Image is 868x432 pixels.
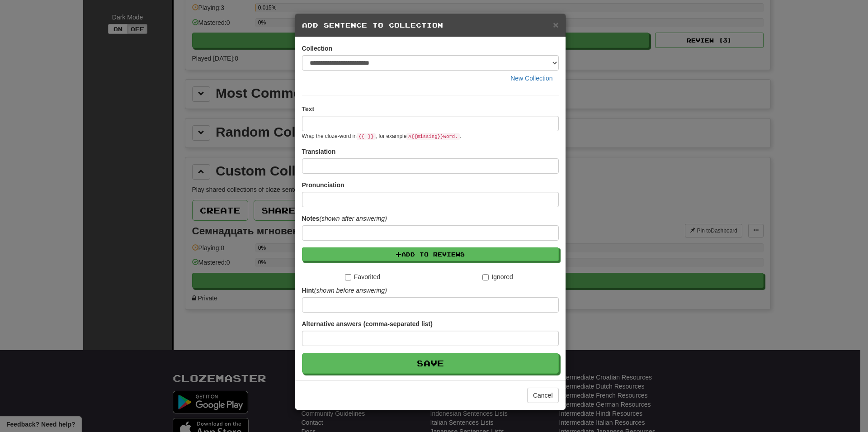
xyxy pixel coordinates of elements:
button: New Collection [505,71,558,86]
em: (shown after answering) [319,215,387,222]
input: Ignored [482,274,489,280]
button: Cancel [527,388,559,403]
label: Hint [302,286,387,295]
em: (shown before answering) [314,287,387,294]
label: Collection [302,44,333,53]
label: Pronunciation [302,180,344,190]
code: {{ [357,133,366,140]
small: Wrap the cloze-word in , for example . [302,133,461,139]
span: × [553,19,558,30]
label: Alternative answers (comma-separated list) [302,319,433,328]
label: Text [302,104,315,114]
input: Favorited [345,274,351,280]
label: Translation [302,147,336,156]
code: }} [366,133,376,140]
code: A {{ missing }} word. [406,133,459,140]
label: Ignored [482,272,513,281]
label: Favorited [345,272,380,281]
button: Save [302,353,559,374]
button: Add to Reviews [302,247,559,261]
button: Close [553,20,558,29]
h5: Add Sentence to Collection [302,21,559,30]
label: Notes [302,214,387,223]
